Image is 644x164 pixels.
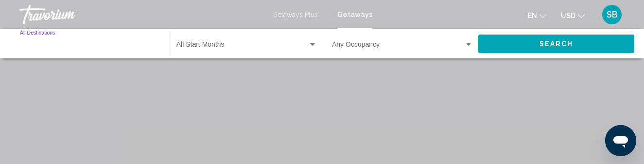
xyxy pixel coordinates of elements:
[337,11,372,18] a: Getaways
[478,35,634,53] button: Search
[605,125,636,156] iframe: Button to launch messaging window
[607,10,618,19] span: SB
[272,11,318,18] a: Getaways Plus
[561,8,585,22] button: Change currency
[19,5,262,24] a: Travorium
[528,12,537,19] span: en
[561,12,575,19] span: USD
[540,40,574,48] span: Search
[528,8,546,22] button: Change language
[599,4,625,25] button: User Menu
